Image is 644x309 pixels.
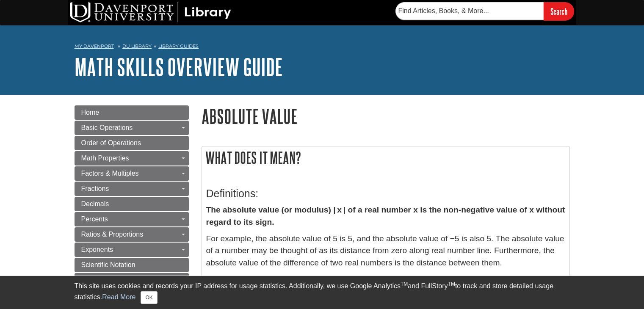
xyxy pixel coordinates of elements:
[206,188,565,200] h3: Definitions:
[81,200,109,207] span: Decimals
[75,182,189,196] a: Fractions
[81,185,109,192] span: Fractions
[81,231,144,238] span: Ratios & Proportions
[75,258,189,272] a: Scientific Notation
[395,2,544,20] input: Find Articles, Books, & More...
[75,212,189,226] a: Percents
[202,105,570,127] h1: Absolute Value
[81,124,133,131] span: Basic Operations
[81,170,139,177] span: Factors & Multiples
[81,154,129,162] span: Math Properties
[141,291,157,304] button: Close
[75,43,114,50] a: My Davenport
[75,105,189,120] a: Home
[81,261,135,268] span: Scientific Notation
[75,243,189,257] a: Exponents
[81,109,100,116] span: Home
[75,121,189,135] a: Basic Operations
[102,293,135,301] a: Read More
[75,227,189,242] a: Ratios & Proportions
[544,2,574,20] input: Search
[202,146,569,169] h2: What does it mean?
[448,281,455,287] sup: TM
[122,43,152,49] a: DU Library
[206,205,565,226] strong: The absolute value (or modulus) | x | of a real number x is the non-negative value of x without r...
[75,197,189,211] a: Decimals
[158,43,199,49] a: Library Guides
[75,136,189,150] a: Order of Operations
[75,41,570,54] nav: breadcrumb
[75,166,189,181] a: Factors & Multiples
[81,215,108,223] span: Percents
[395,2,574,20] form: Searches DU Library's articles, books, and more
[81,246,113,253] span: Exponents
[401,281,408,287] sup: TM
[75,273,189,287] a: Averages
[75,54,283,80] a: Math Skills Overview Guide
[75,151,189,166] a: Math Properties
[81,139,141,146] span: Order of Operations
[75,281,570,304] div: This site uses cookies and records your IP address for usage statistics. Additionally, we use Goo...
[70,2,231,22] img: DU Library
[206,275,461,284] strong: The absolute value has the following four fundamental properties:
[206,233,565,269] p: For example, the absolute value of 5 is 5, and the absolute value of −5 is also 5. The absolute v...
